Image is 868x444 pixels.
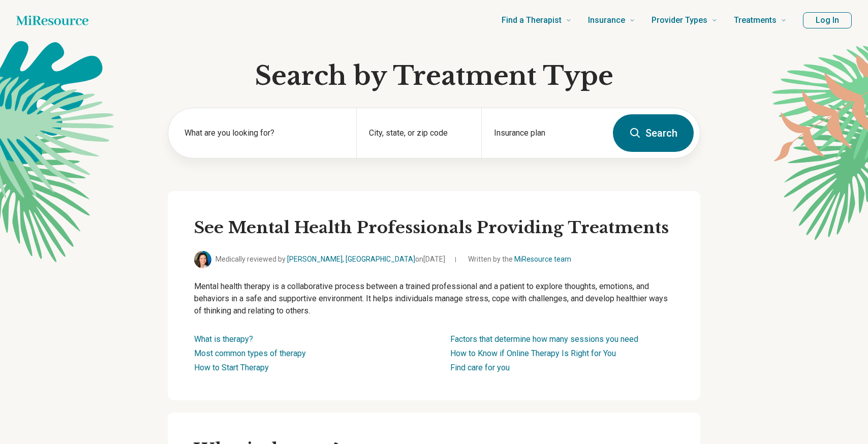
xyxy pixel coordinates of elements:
[415,255,445,263] span: on [DATE]
[613,114,694,152] button: Search
[803,12,852,28] button: Log In
[287,255,415,263] a: [PERSON_NAME], [GEOGRAPHIC_DATA]
[194,217,674,239] h2: See Mental Health Professionals Providing Treatments
[194,280,674,317] p: Mental health therapy is a collaborative process between a trained professional and a patient to ...
[16,10,88,30] a: Home page
[450,363,510,372] a: Find care for you
[194,363,269,372] a: How to Start Therapy
[450,334,638,344] a: Factors that determine how many sessions you need
[194,348,306,358] a: Most common types of therapy
[194,334,253,344] a: What is therapy?
[215,254,445,265] span: Medically reviewed by
[588,13,625,27] span: Insurance
[734,13,777,27] span: Treatments
[184,127,344,139] label: What are you looking for?
[468,254,571,265] span: Written by the
[502,13,562,27] span: Find a Therapist
[514,255,571,263] a: MiResource team
[652,13,707,27] span: Provider Types
[168,61,700,91] h1: Search by Treatment Type
[450,348,616,358] a: How to Know if Online Therapy Is Right for You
